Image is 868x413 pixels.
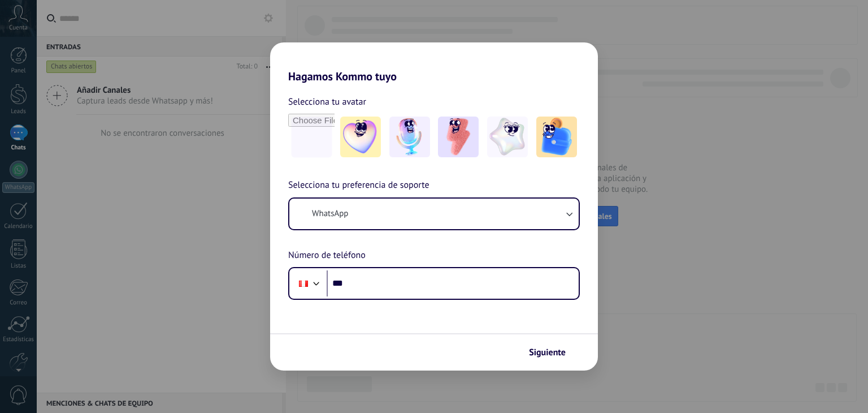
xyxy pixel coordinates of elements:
[288,94,366,109] span: Selecciona tu avatar
[389,117,430,157] img: -2.jpeg
[487,117,528,157] img: -4.jpeg
[288,248,366,263] span: Número de teléfono
[340,117,381,157] img: -1.jpeg
[293,272,314,295] div: Peru: + 51
[438,117,479,157] img: -3.jpeg
[289,199,579,229] button: WhatsApp
[270,42,598,83] h2: Hagamos Kommo tuyo
[524,343,581,362] button: Siguiente
[288,178,429,193] span: Selecciona tu preferencia de soporte
[529,349,566,356] span: Siguiente
[536,117,577,157] img: -5.jpeg
[312,208,348,220] span: WhatsApp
